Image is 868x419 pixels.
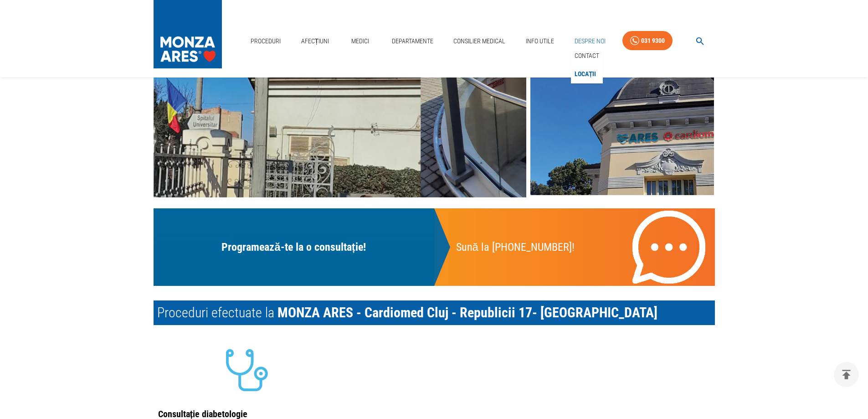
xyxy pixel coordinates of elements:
div: Contact [571,47,603,65]
nav: secondary mailbox folders [571,47,603,83]
div: Locații [571,65,603,83]
a: Proceduri [247,32,284,51]
div: 031 9300 [641,35,665,47]
a: Despre Noi [571,32,609,51]
button: delete [834,362,859,387]
a: Programează-te la o consultație!Sună la [PHONE_NUMBER]! [154,208,715,286]
strong: Sună la [PHONE_NUMBER]! [456,241,575,253]
p: Programează-te la o consultație! [221,239,365,255]
a: Medici [346,32,375,51]
h2: Proceduri efectuate la [154,300,715,325]
a: Afecțiuni [298,32,333,51]
a: Contact [573,48,601,63]
img: ARES - Cardiomed Cluj Republicii 17 [530,44,714,196]
a: Consilier Medical [450,32,509,51]
a: Locații [573,67,598,82]
a: 031 9300 [622,31,673,51]
a: Info Utile [522,32,558,51]
a: Departamente [388,32,437,51]
span: MONZA ARES - Cardiomed Cluj - Republicii 17 - [GEOGRAPHIC_DATA] [277,305,657,321]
